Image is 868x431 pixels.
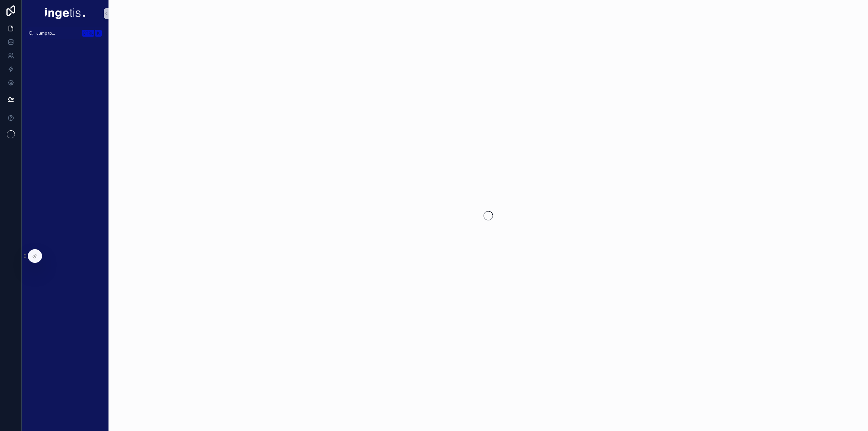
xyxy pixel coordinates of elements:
span: K [96,31,101,36]
span: Jump to... [36,31,79,36]
div: scrollable content [22,39,108,52]
img: App logo [45,8,85,19]
button: Jump to...CtrlK [26,27,104,39]
span: Ctrl [82,30,94,37]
